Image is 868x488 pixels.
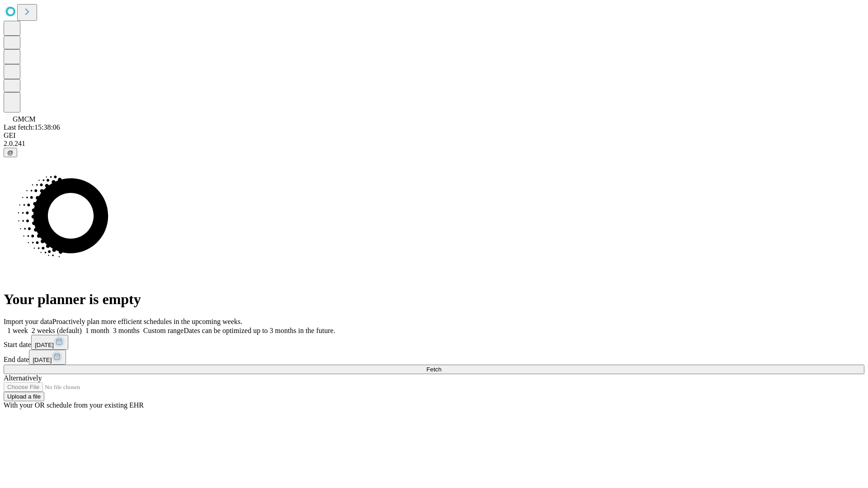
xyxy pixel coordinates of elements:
[7,149,14,156] span: @
[31,335,68,350] button: [DATE]
[7,327,28,334] span: 1 week
[4,131,864,140] div: GEI
[113,327,140,334] span: 3 months
[29,350,66,365] button: [DATE]
[4,374,42,382] span: Alternatively
[4,392,44,401] button: Upload a file
[4,350,864,365] div: End date
[13,115,36,123] span: GMCM
[35,342,54,348] span: [DATE]
[4,291,864,308] h1: Your planner is empty
[143,327,184,334] span: Custom range
[4,123,60,131] span: Last fetch: 15:38:06
[4,401,144,409] span: With your OR schedule from your existing EHR
[426,366,441,373] span: Fetch
[4,140,864,148] div: 2.0.241
[184,327,335,334] span: Dates can be optimized up to 3 months in the future.
[52,318,242,325] span: Proactively plan more efficient schedules in the upcoming weeks.
[32,327,82,334] span: 2 weeks (default)
[4,318,52,325] span: Import your data
[4,365,864,374] button: Fetch
[4,335,864,350] div: Start date
[4,148,17,157] button: @
[33,357,52,363] span: [DATE]
[85,327,109,334] span: 1 month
